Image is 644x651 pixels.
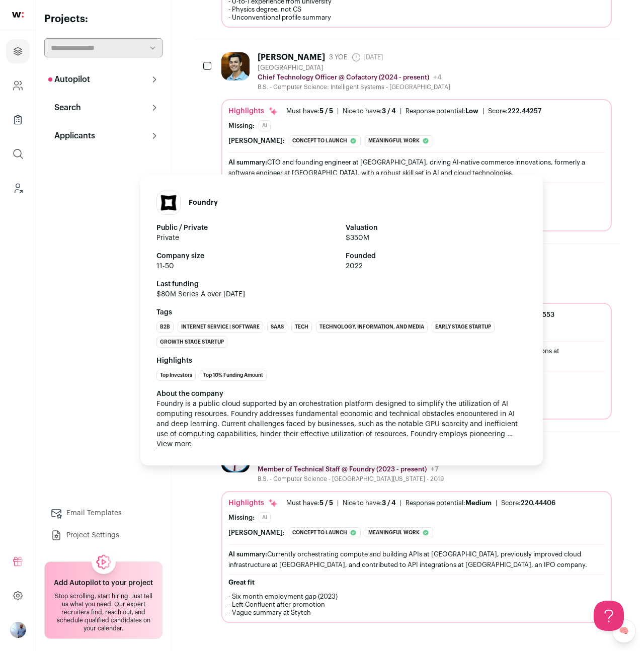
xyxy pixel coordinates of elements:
p: Autopilot [48,73,90,86]
a: [PERSON_NAME] 3 YOE [DATE] [GEOGRAPHIC_DATA] Chief Technology Officer @ Cofactory (2024 - present... [221,52,612,231]
iframe: Help Scout Beacon - Open [594,601,624,631]
button: Applicants [44,126,163,146]
div: Must have: [286,499,333,507]
img: wellfound-shorthand-0d5821cbd27db2630d0214b213865d53afaa358527fdda9d0ea32b1df1b89c2c.svg [12,12,24,18]
ul: | | | [286,499,555,507]
strong: Public / Private [156,223,338,233]
a: Company and ATS Settings [6,73,30,98]
li: Top Investors [156,370,196,381]
strong: Tags [156,307,527,317]
div: Missing: [228,122,255,130]
h2: Great fit [228,579,605,587]
li: Growth Stage Startup [156,337,227,348]
span: [DATE] [351,52,383,62]
div: CTO and founding engineer at [GEOGRAPHIC_DATA], driving AI-native commerce innovations, formerly ... [228,157,605,178]
div: Response potential: [406,499,492,507]
p: Chief Technology Officer @ Cofactory (2024 - present) [258,73,429,82]
button: View more [156,439,192,449]
span: Medium [465,500,492,506]
a: [PERSON_NAME] 5 YOE [DATE] [GEOGRAPHIC_DATA], [US_STATE], [GEOGRAPHIC_DATA] Member of Technical S... [221,444,612,623]
li: B2B [156,321,174,333]
li: Internet Service | Software [178,321,263,333]
div: Highlights [228,106,278,116]
div: [PERSON_NAME]: [228,137,285,145]
button: Search [44,98,163,118]
span: Foundry is a public cloud supported by an orchestration platform designed to simplify the utiliza... [156,399,527,439]
p: Applicants [48,130,95,142]
div: Concept to launch [289,527,361,538]
span: +7 [431,466,439,473]
h2: Projects: [44,12,163,26]
li: Early Stage Startup [432,321,495,333]
h2: Add Autopilot to your project [54,578,153,588]
a: 🧠 [612,619,636,643]
div: AI [259,120,271,131]
strong: Valuation [346,223,527,233]
li: Score: [501,499,555,507]
div: Concept to launch [289,135,361,146]
span: 2022 [346,261,527,271]
li: Score: [488,107,541,115]
div: Nice to have: [343,107,396,115]
span: AI summary: [228,551,267,557]
div: Stop scrolling, start hiring. Just tell us what you need. Our expert recruiters find, reach out, ... [51,592,156,632]
span: AI summary: [228,159,267,166]
span: 11-50 [156,261,338,271]
span: 5 / 5 [319,500,333,506]
a: Email Templates [44,503,163,523]
li: SaaS [267,321,287,333]
a: Project Settings [44,525,163,545]
p: Member of Technical Staff @ Foundry (2023 - present) [258,465,427,473]
span: 3 YOE [329,53,347,61]
div: AI [259,512,271,523]
a: Company Lists [6,108,30,132]
div: [PERSON_NAME]: [228,529,285,537]
div: Missing: [228,514,255,522]
strong: Last funding [156,279,527,289]
div: [PERSON_NAME] [258,52,325,62]
li: Tech [291,321,312,333]
span: 3 / 4 [382,500,396,506]
strong: Company size [156,251,338,261]
div: Meaningful work [365,135,433,146]
div: Nice to have: [343,499,396,507]
div: Currently orchestrating compute and building APIs at [GEOGRAPHIC_DATA], previously improved cloud... [228,549,605,570]
a: Projects [6,39,30,63]
p: - Six month employment gap (2023) - Left Confluent after promotion - Vague summary at Stytch [228,593,605,617]
span: $80M Series A over [DATE] [156,289,527,299]
div: B.S. - Computer Science: Intelligent Systems - [GEOGRAPHIC_DATA] [258,83,450,91]
span: 5 / 5 [319,108,333,114]
li: Top 10% Funding Amount [200,370,267,381]
img: 47cac90b0c54473905b3f19b6990dc301703475cd14e60a5b6612c4963368542.jpg [157,191,180,214]
ul: | | | [286,107,541,115]
span: Low [465,108,478,114]
button: Open dropdown [10,622,26,638]
div: Meaningful work [365,527,433,538]
p: Search [48,102,81,114]
span: 222.44257 [508,108,541,114]
h1: Foundry [189,198,218,208]
div: About the company [156,389,527,399]
img: 97332-medium_jpg [10,622,26,638]
div: Must have: [286,107,333,115]
a: Leads (Backoffice) [6,176,30,200]
div: Highlights [228,498,278,508]
span: 220.44406 [521,500,555,506]
a: Add Autopilot to your project Stop scrolling, start hiring. Just tell us what you need. Our exper... [44,561,163,639]
li: Technology, Information, and Media [316,321,428,333]
strong: Highlights [156,356,527,366]
strong: Founded [346,251,527,261]
span: +4 [433,74,442,81]
span: $350M [346,233,527,243]
div: [GEOGRAPHIC_DATA] [258,64,450,72]
button: Autopilot [44,69,163,90]
div: B.S. - Computer Science - [GEOGRAPHIC_DATA][US_STATE] - 2019 [258,475,444,483]
span: 3 / 4 [382,108,396,114]
img: d4269b2c53e48bd25e14ca83c348ac7cb129ea187a525f4215cfcbe2a7199c27 [221,52,250,80]
span: Private [156,233,338,243]
div: Response potential: [406,107,478,115]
